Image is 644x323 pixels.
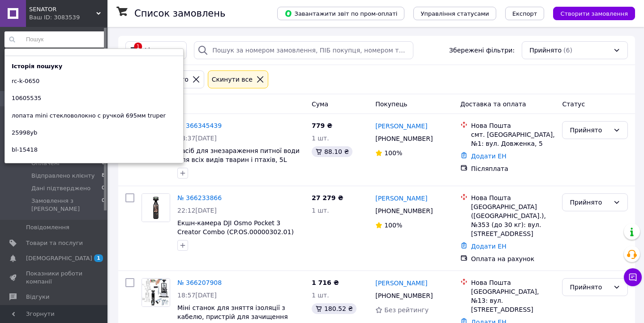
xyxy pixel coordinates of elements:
[5,75,46,87] div: rc-k-0650
[312,122,332,129] span: 779 ₴
[413,7,496,20] button: Управління статусами
[471,121,555,130] div: Нова Пошта
[384,149,402,157] span: 100%
[421,10,489,17] span: Управління статусами
[312,194,343,201] span: 27 279 ₴
[544,9,635,17] a: Створити замовлення
[29,13,107,22] div: Ваш ID: 3083539
[375,194,427,203] a: [PERSON_NAME]
[102,184,105,192] span: 0
[210,74,254,84] div: Cкинути все
[505,7,545,20] button: Експорт
[134,8,225,19] h1: Список замовлень
[5,127,44,139] div: 25998yb
[26,239,83,247] span: Товари та послуги
[570,197,610,207] div: Прийнято
[102,197,105,213] span: 0
[142,278,170,307] a: Фото товару
[177,122,222,129] a: № 366345439
[471,164,555,173] div: Післяплата
[31,197,102,213] span: Замовлення з [PERSON_NAME]
[277,7,404,20] button: Завантажити звіт по пром-оплаті
[194,41,413,59] input: Пошук за номером замовлення, ПІБ покупця, номером телефону, Email, номером накладної
[312,100,328,108] span: Cума
[375,100,407,108] span: Покупець
[471,287,555,314] div: [GEOGRAPHIC_DATA], №13: вул. [STREET_ADDRESS]
[471,153,507,160] a: Додати ЕН
[312,207,329,214] span: 1 шт.
[570,282,610,292] div: Прийнято
[177,207,217,214] span: 22:12[DATE]
[142,279,170,306] img: Фото товару
[553,7,635,20] button: Створити замовлення
[26,270,83,286] span: Показники роботи компанії
[5,62,69,70] div: Історія пошуку
[26,223,69,231] span: Повідомлення
[177,219,294,236] a: Екшн-камера DJI Osmo Pocket 3 Creator Combo (CP.OS.00000302.01)
[5,109,172,122] div: лопата mini стекловолокно с ручкой 695мм truper
[5,92,48,105] div: 10605535
[562,100,585,108] span: Статус
[143,46,169,55] span: Фільтри
[384,222,402,229] span: 100%
[471,243,507,250] a: Додати ЕН
[384,306,429,314] span: Без рейтингу
[312,146,352,157] div: 88.10 ₴
[284,9,397,17] span: Завантажити звіт по пром-оплаті
[471,202,555,238] div: [GEOGRAPHIC_DATA] ([GEOGRAPHIC_DATA].), №353 (до 30 кг): вул. [STREET_ADDRESS]
[570,125,610,135] div: Прийнято
[177,194,222,201] a: № 366233866
[142,193,170,222] a: Фото товару
[560,10,628,17] span: Створити замовлення
[563,47,572,54] span: (6)
[624,268,642,286] button: Чат з покупцем
[529,46,562,55] span: Прийнято
[449,46,515,55] span: Збережені фільтри:
[29,5,96,13] span: SENATOR
[375,292,433,299] span: [PHONE_NUMBER]
[471,278,555,287] div: Нова Пошта
[375,122,427,131] a: [PERSON_NAME]
[471,130,555,148] div: смт. [GEOGRAPHIC_DATA], №1: вул. Довженка, 5
[177,147,300,172] a: Засіб для знезараження питної води для всіх видів тварин і птахів, 5L Bioclean
[31,184,90,192] span: Дані підтверджено
[26,293,49,301] span: Відгуки
[312,303,356,314] div: 180.52 ₴
[471,254,555,263] div: Оплата на рахунок
[102,172,105,180] span: 8
[177,292,217,299] span: 18:57[DATE]
[177,279,222,286] a: № 366207908
[5,144,44,156] div: bl-15418
[26,254,92,262] span: [DEMOGRAPHIC_DATA]
[177,135,217,142] span: 18:37[DATE]
[375,135,433,142] span: [PHONE_NUMBER]
[142,194,170,222] img: Фото товару
[31,172,94,180] span: Відправлено клієнту
[312,279,339,286] span: 1 716 ₴
[471,193,555,202] div: Нова Пошта
[460,100,526,108] span: Доставка та оплата
[94,254,103,262] span: 1
[4,31,106,48] input: Пошук
[312,135,329,142] span: 1 шт.
[512,10,537,17] span: Експорт
[375,279,427,288] a: [PERSON_NAME]
[312,292,329,299] span: 1 шт.
[375,207,433,214] span: [PHONE_NUMBER]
